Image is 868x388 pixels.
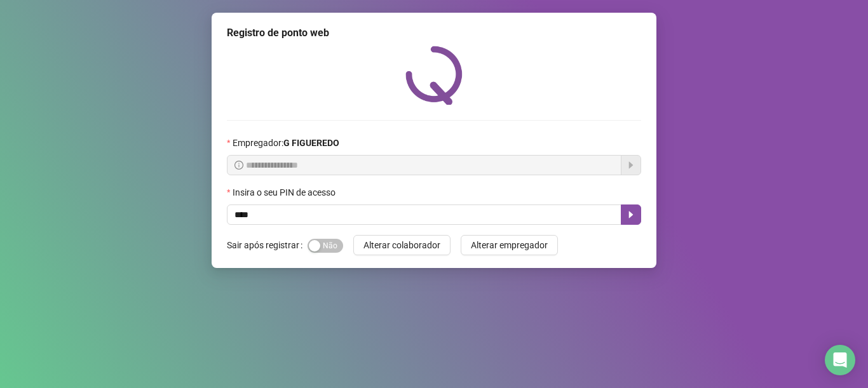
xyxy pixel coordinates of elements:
[227,25,641,41] div: Registro de ponto web
[405,46,463,105] img: QRPoint
[626,210,636,220] span: caret-right
[234,161,243,170] span: info-circle
[233,136,339,150] span: Empregador :
[227,235,308,255] label: Sair após registrar
[461,235,558,255] button: Alterar empregador
[283,138,339,148] strong: G FIGUEREDO
[227,185,344,199] label: Insira o seu PIN de acesso
[353,235,451,255] button: Alterar colaborador
[825,345,855,375] div: Open Intercom Messenger
[471,238,548,252] span: Alterar empregador
[363,238,440,252] span: Alterar colaborador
